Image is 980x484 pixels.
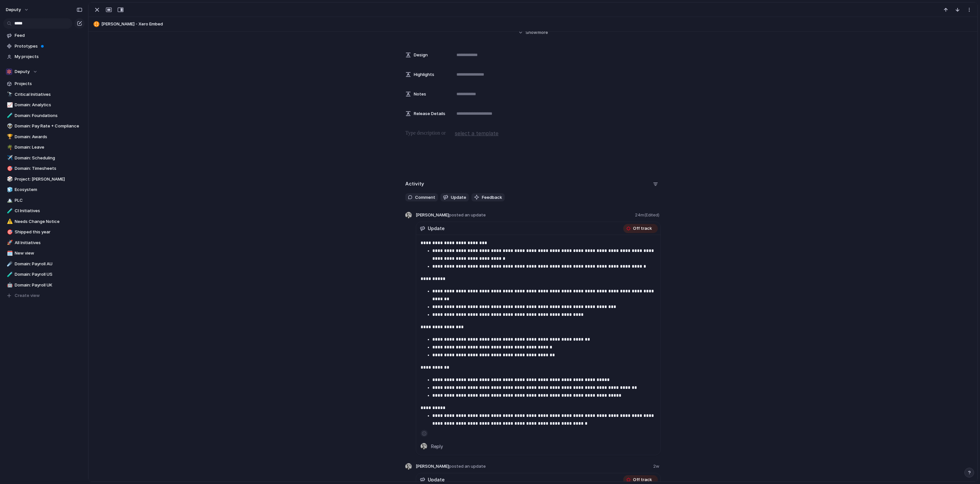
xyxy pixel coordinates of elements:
span: Domain: Payroll UK [15,282,82,288]
a: ✈️Domain: Scheduling [3,153,85,163]
span: Notes [414,91,426,97]
a: 🧪Domain: Foundations [3,111,85,121]
button: ⚠️ [6,218,12,225]
div: 🧊 [7,186,11,194]
span: Domain: Timesheets [15,165,82,172]
span: Off track [633,477,652,483]
div: 🌴 [7,144,11,151]
span: posted an update [449,212,486,217]
button: 🎲 [6,176,12,183]
button: Deputy [3,67,85,77]
span: Domain: Analytics [15,102,82,108]
div: 📈 [7,101,11,109]
span: Domain: Payroll AU [15,261,82,267]
div: ✈️ [7,154,11,162]
div: 👽 [7,123,11,130]
span: Project: [PERSON_NAME] [15,176,82,183]
button: Update [440,193,469,202]
div: 🧪 [7,112,11,119]
a: 📈Domain: Analytics [3,100,85,110]
span: posted an update [449,463,486,469]
div: 🧪 [7,207,11,215]
span: more [538,29,548,36]
span: Needs Change Notice [15,218,82,225]
div: 🗓️ [7,250,11,257]
button: 🚀 [6,240,12,246]
a: ☄️Domain: Payroll AU [3,259,85,269]
div: 🏆Domain: Awards [3,132,85,142]
a: 🏔️PLC [3,196,85,205]
span: Domain: Foundations [15,112,82,119]
a: 🎯Domain: Timesheets [3,164,85,173]
button: 🧊 [6,186,12,193]
span: Reply [431,443,443,450]
div: ⚠️Needs Change Notice [3,217,85,227]
button: Create view [3,291,85,301]
h2: Activity [405,180,424,188]
a: 🧪Domain: Payroll US [3,270,85,279]
span: CI Initiatives [15,208,82,214]
button: Feedback [471,193,505,202]
button: 🤖 [6,282,12,288]
a: 🧊Ecosystem [3,185,85,195]
span: Feedback [482,194,502,201]
span: Prototypes [15,43,82,50]
div: 🏔️ [7,197,11,204]
button: 🔭 [6,91,12,98]
div: 🎲 [7,175,11,183]
button: Showmore [405,27,661,38]
a: 🚀All Initiatives [3,238,85,248]
button: 🧪 [6,208,12,214]
span: Domain: Leave [15,144,82,151]
span: Highlights [414,71,434,78]
span: PLC [15,197,82,204]
span: Projects [15,81,82,87]
span: Show [526,29,537,36]
button: deputy [3,5,32,15]
a: 🎲Project: [PERSON_NAME] [3,174,85,184]
span: select a template [455,129,498,137]
span: deputy [6,7,21,13]
span: Update [451,194,466,201]
span: Off track [633,225,652,232]
span: Update [428,476,445,483]
span: Domain: Pay Rate + Compliance [15,123,82,129]
span: Create view [15,292,40,299]
button: 🏔️ [6,197,12,204]
span: Critical Initiatives [15,91,82,98]
span: [PERSON_NAME] [416,212,486,218]
a: 🎯Shipped this year [3,227,85,237]
span: Ecosystem [15,186,82,193]
button: 🎯 [6,229,12,235]
a: My projects [3,52,85,62]
a: 🌴Domain: Leave [3,142,85,152]
span: Domain: Awards [15,134,82,140]
span: Domain: Payroll US [15,271,82,278]
span: Feed [15,32,82,39]
a: 🗓️New view [3,248,85,258]
button: 👽 [6,123,12,129]
a: Prototypes [3,41,85,51]
button: 🏆 [6,134,12,140]
a: 🧪CI Initiatives [3,206,85,216]
div: 👽Domain: Pay Rate + Compliance [3,121,85,131]
span: [PERSON_NAME] [416,463,486,470]
span: 2w [653,463,661,471]
a: 🤖Domain: Payroll UK [3,280,85,290]
span: Update [428,225,445,232]
span: Deputy [15,68,30,75]
div: 🔭Critical Initiatives [3,90,85,99]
